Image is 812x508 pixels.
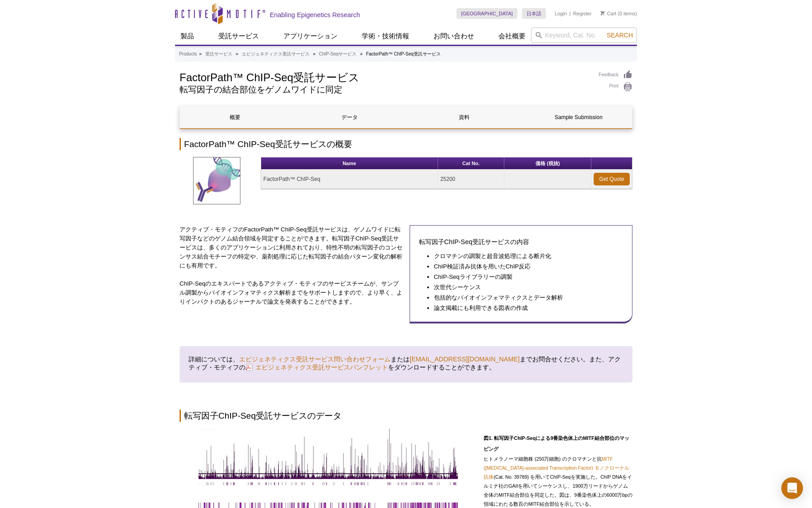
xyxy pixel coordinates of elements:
a: アプリケーション [278,28,343,45]
li: 包括的なバイオインフォマティクスとデータ解析 [434,293,614,302]
a: 日本語 [522,8,546,19]
li: » [313,51,316,56]
a: [GEOGRAPHIC_DATA] [457,8,517,19]
li: (0 items) [600,8,637,19]
p: アクティブ・モティフのFactorPath™ ChIP-Seq受託サービスは、ゲノムワイドに転写因子などのゲノム結合領域を同定することができます。転写因子ChIP-Seq受託サービスは、多くのア... [180,225,403,270]
a: Sample Submission [524,106,633,128]
th: 価格 (税抜) [504,157,591,170]
img: Transcription Factors [193,157,240,204]
div: Open Intercom Messenger [781,477,803,499]
li: 論文掲載にも利用できる図表の作成 [434,304,614,313]
a: 会社概要 [493,28,531,45]
li: » [236,51,239,56]
h3: 図1. 転写因子ChIP-Seqによる9番染色体上のMITF結合部位のマッピング [484,430,632,454]
a: Products [179,50,197,58]
a: エピジェネティクス受託サービス [242,50,309,58]
img: Your Cart [600,11,604,15]
a: ChIP-Seqサービス [319,50,356,58]
a: 学術・技術情報 [356,28,415,45]
a: 概要 [180,106,290,128]
a: お問い合わせ [428,28,480,45]
h3: 転写因子ChIP-Seq受託サービスの内容 [419,236,623,247]
a: Print [599,82,632,92]
h2: 転写因子ChIP-Seq受託サービスのデータ [180,410,632,422]
h2: Enabling Epigenetics Research [270,11,360,19]
h1: FactorPath™ ChIP-Seq受託サービス [180,70,590,83]
th: Cat No. [438,157,504,170]
span: ヒトメラノーマ細胞株 (250万細胞) のクロマチンと抗 (Cat. No. 39789) を用いてChIP-Seqを実施した。ChIP DNAをイルミナ社のGAIIを用いてシーケンスし、190... [484,456,632,507]
td: 25200 [438,170,504,189]
li: » [360,51,363,56]
a: データ [295,106,404,128]
a: Feedback [599,70,632,80]
td: FactorPath™ ChIP-Seq [261,170,438,189]
a: 受託サービス [213,28,264,45]
h2: 転写因子の結合部位をゲノムワイドに同定 [180,86,590,94]
li: ChIP検証済み抗体を用いたChIP反応 [434,262,614,271]
a: Get Quote [594,173,630,185]
li: 次世代シーケンス [434,283,614,292]
input: Keyword, Cat. No. [531,28,637,43]
a: MITF ([MEDICAL_DATA]-associated Transcription Factor) モノクローナル抗体 [484,456,629,480]
li: | [569,8,571,19]
li: クロマチンの調製と超音波処理による断片化 [434,252,614,261]
p: ChIP-Seqのエキスパートであるアクティブ・モティフのサービスチームが、サンプル調製からバイオインフォマティクス解析までをサポートしますので、より早く、よりインパクトのあるジャーナルで論文を... [180,279,403,306]
a: エピジェネティクス受託サービス問い合わせフォーム [239,355,391,363]
li: » [199,51,202,56]
th: Name [261,157,438,170]
a: Register [573,10,591,17]
a: エピジェネティクス受託サービスパンフレット [245,362,388,372]
li: FactorPath™ ChIP-Seq受託サービス [366,51,441,56]
a: 受託サービス [205,50,232,58]
a: 資料 [409,106,519,128]
a: 製品 [175,28,199,45]
span: Search [607,32,633,39]
h4: 詳細については、 または までお問合せください。また、アクティブ・モティフの をダウンロードすることができます。 [189,355,623,371]
a: [EMAIL_ADDRESS][DOMAIN_NAME] [410,355,520,363]
h2: FactorPath™ ChIP-Seq受託サービスの概要 [180,138,632,150]
button: Search [604,31,636,39]
a: Login [555,10,567,17]
li: ChIP-Seqライブラリーの調製 [434,272,614,282]
a: Cart [600,10,616,17]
